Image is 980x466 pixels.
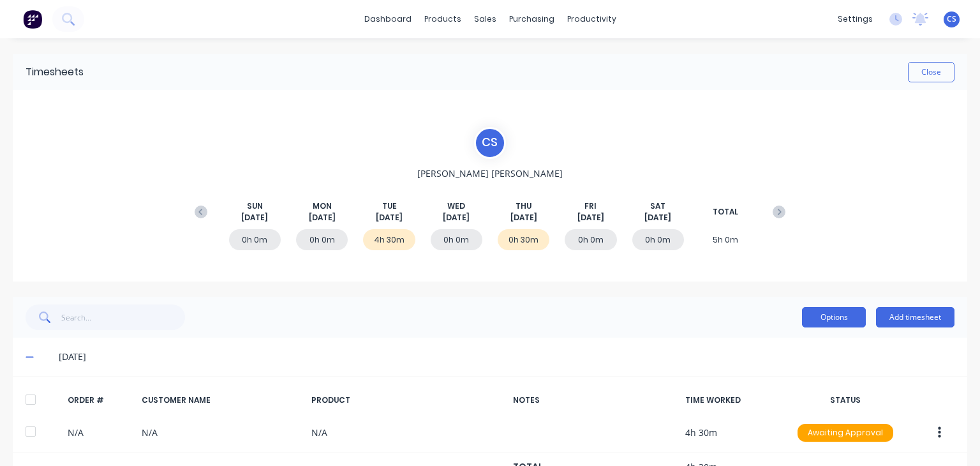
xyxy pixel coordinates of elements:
[309,212,336,223] span: [DATE]
[417,167,563,180] span: [PERSON_NAME] [PERSON_NAME]
[468,10,503,29] div: sales
[61,304,186,330] input: Search...
[908,62,954,82] button: Close
[241,212,268,223] span: [DATE]
[26,64,84,80] div: Timesheets
[876,307,954,327] button: Add timesheet
[358,10,418,29] a: dashboard
[59,350,954,364] div: [DATE]
[474,127,506,159] div: C S
[382,200,397,212] span: TUE
[797,423,894,442] button: Awaiting Approval
[831,10,879,29] div: settings
[947,13,956,25] span: CS
[376,212,403,223] span: [DATE]
[247,200,263,212] span: SUN
[363,229,415,250] div: 4h 30m
[68,395,131,406] div: ORDER #
[565,229,616,250] div: 0h 0m
[510,212,537,223] span: [DATE]
[650,200,665,212] span: SAT
[791,395,900,406] div: STATUS
[296,229,348,250] div: 0h 0m
[431,229,482,250] div: 0h 0m
[142,395,301,406] div: CUSTOMER NAME
[584,200,597,212] span: FRI
[313,200,332,212] span: MON
[685,395,781,406] div: TIME WORKED
[713,206,738,218] span: TOTAL
[516,200,531,212] span: THU
[447,200,465,212] span: WED
[577,212,604,223] span: [DATE]
[418,10,468,29] div: products
[311,395,503,406] div: PRODUCT
[23,10,42,29] img: Factory
[498,229,549,250] div: 0h 30m
[561,10,623,29] div: productivity
[802,307,866,327] button: Options
[503,10,561,29] div: purchasing
[798,424,893,442] div: Awaiting Approval
[229,229,281,250] div: 0h 0m
[632,229,684,250] div: 0h 0m
[513,395,675,406] div: NOTES
[443,212,470,223] span: [DATE]
[644,212,671,223] span: [DATE]
[699,229,751,250] div: 5h 0m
